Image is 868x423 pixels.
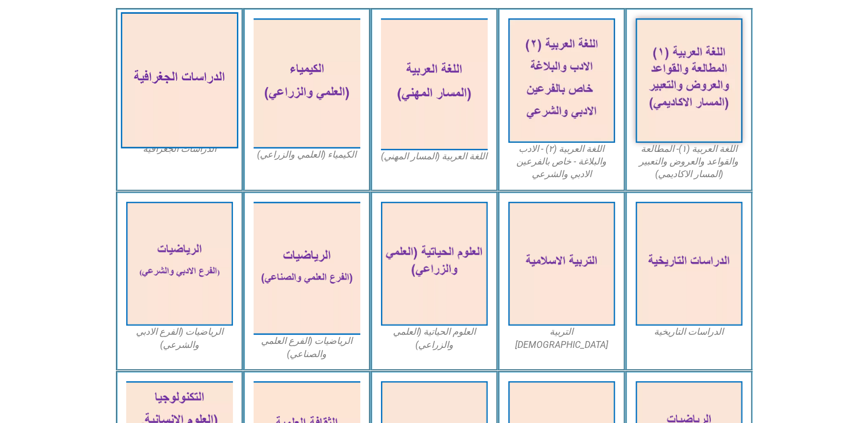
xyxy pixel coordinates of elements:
[126,143,233,155] figcaption: الدراسات الجغرافية
[381,326,488,351] figcaption: العلوم الحياتية (العلمي والزراعي)
[508,326,615,351] figcaption: التربية [DEMOGRAPHIC_DATA]
[126,326,233,351] figcaption: الرياضيات (الفرع الادبي والشرعي)
[381,150,488,163] figcaption: اللغة العربية (المسار المهني)
[381,18,488,150] img: Arabic12(Vocational_Track)-cover
[254,18,360,148] img: Chemistry12-cover
[636,143,742,181] figcaption: اللغة العربية (١)- المطالعة والقواعد والعروض والتعبير (المسار الاكاديمي)
[254,202,360,335] img: math12-science-cover
[254,148,360,161] figcaption: الكيمياء (العلمي والزراعي)
[254,335,360,361] figcaption: الرياضيات (الفرع العلمي والصناعي)
[508,143,615,181] figcaption: اللغة العربية (٢) - الادب والبلاغة - خاص بالفرعين الادبي والشرعي
[636,326,742,338] figcaption: الدراسات التاريخية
